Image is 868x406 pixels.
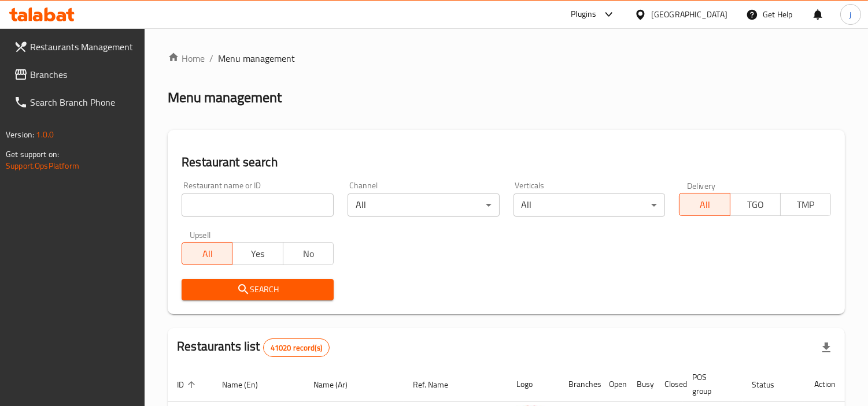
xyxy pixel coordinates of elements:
[679,193,730,216] button: All
[209,51,213,65] li: /
[168,51,205,65] a: Home
[5,33,145,61] a: Restaurants Management
[190,230,211,239] label: Upsell
[571,8,596,21] div: Plugins
[237,245,278,262] span: Yes
[655,367,683,402] th: Closed
[30,95,136,109] span: Search Branch Phone
[314,378,363,392] span: Name (Ar)
[6,147,59,162] span: Get support on:
[232,242,283,265] button: Yes
[263,338,330,357] div: Total records count
[348,193,500,217] div: All
[514,193,666,217] div: All
[687,181,716,189] label: Delivery
[168,88,282,107] h2: Menu management
[6,127,34,142] span: Version:
[177,338,330,357] h2: Restaurants list
[218,51,295,65] span: Menu management
[735,196,776,213] span: TGO
[849,8,851,21] span: j
[805,367,845,402] th: Action
[600,367,627,402] th: Open
[5,61,145,88] a: Branches
[288,245,329,262] span: No
[30,40,136,54] span: Restaurants Management
[177,378,199,392] span: ID
[191,282,324,297] span: Search
[812,334,840,362] div: Export file
[264,342,329,353] span: 41020 record(s)
[507,367,559,402] th: Logo
[752,378,789,392] span: Status
[36,127,54,142] span: 1.0.0
[627,367,655,402] th: Busy
[182,193,334,217] input: Search for restaurant name or ID..
[5,88,145,116] a: Search Branch Phone
[684,196,725,213] span: All
[283,242,334,265] button: No
[413,378,463,392] span: Ref. Name
[168,51,845,65] nav: breadcrumb
[730,193,781,216] button: TGO
[182,242,232,265] button: All
[187,245,228,262] span: All
[692,370,729,398] span: POS group
[222,378,273,392] span: Name (En)
[785,196,826,213] span: TMP
[182,279,334,300] button: Search
[182,154,831,171] h2: Restaurant search
[780,193,831,216] button: TMP
[30,68,136,81] span: Branches
[651,8,727,21] div: [GEOGRAPHIC_DATA]
[559,367,600,402] th: Branches
[6,158,79,173] a: Support.OpsPlatform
